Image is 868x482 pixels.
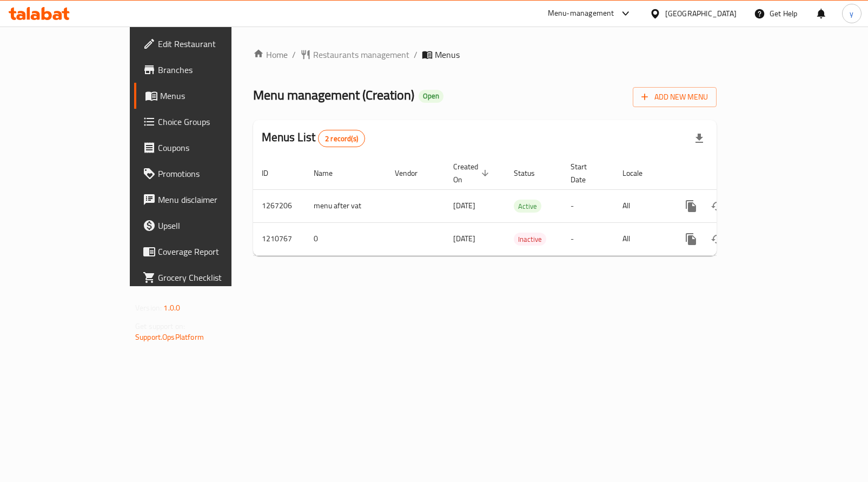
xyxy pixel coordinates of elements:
span: Restaurants management [313,48,409,61]
span: Branches [158,63,266,76]
a: Coverage Report [134,239,275,265]
span: Grocery Checklist [158,271,266,284]
td: All [614,222,670,255]
a: Menus [134,83,275,109]
a: Coupons [134,135,275,161]
div: Open [419,90,443,103]
div: Active [514,200,541,213]
a: Upsell [134,213,275,239]
a: Branches [134,57,275,83]
td: - [562,222,614,255]
div: Export file [686,126,712,151]
span: Add New Menu [641,90,708,104]
span: Active [514,200,541,213]
span: Vendor [395,167,432,180]
div: Menu-management [548,7,614,20]
button: more [678,193,704,219]
span: Promotions [158,167,266,180]
span: Menus [435,48,460,61]
span: Menu disclaimer [158,193,266,206]
span: Created On [453,160,492,186]
div: [GEOGRAPHIC_DATA] [665,8,737,19]
span: Get support on: [135,319,185,333]
button: Change Status [704,193,730,219]
th: Actions [670,157,791,190]
span: Coupons [158,141,266,154]
span: [DATE] [453,232,475,246]
td: 1267206 [253,189,305,222]
span: Inactive [514,233,546,246]
td: menu after vat [305,189,386,222]
a: Grocery Checklist [134,265,275,290]
span: Open [419,91,443,101]
span: Locale [622,167,657,180]
td: 1210767 [253,222,305,255]
span: Menus [160,89,266,102]
li: / [292,48,296,61]
span: Choice Groups [158,115,266,128]
span: 1.0.0 [163,301,180,315]
a: Edit Restaurant [134,31,275,57]
span: y [850,8,853,19]
td: 0 [305,222,386,255]
button: Change Status [704,226,730,252]
span: Coverage Report [158,245,266,258]
span: 2 record(s) [319,134,365,144]
a: Restaurants management [300,48,409,61]
span: Start Date [571,160,601,186]
span: Menu management ( Creation ) [253,83,414,107]
span: ID [262,167,282,180]
a: Support.OpsPlatform [135,330,204,344]
span: Upsell [158,219,266,232]
td: - [562,189,614,222]
li: / [414,48,418,61]
span: Version: [135,301,162,315]
h2: Menus List [262,129,365,147]
span: Status [514,167,549,180]
a: Promotions [134,161,275,187]
table: enhanced table [253,157,791,256]
nav: breadcrumb [253,48,717,61]
a: Menu disclaimer [134,187,275,213]
button: more [678,226,704,252]
span: Name [314,167,347,180]
a: Choice Groups [134,109,275,135]
span: [DATE] [453,199,475,213]
td: All [614,189,670,222]
div: Total records count [318,130,365,147]
button: Add New Menu [633,87,717,107]
span: Edit Restaurant [158,37,266,50]
div: Inactive [514,233,546,246]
